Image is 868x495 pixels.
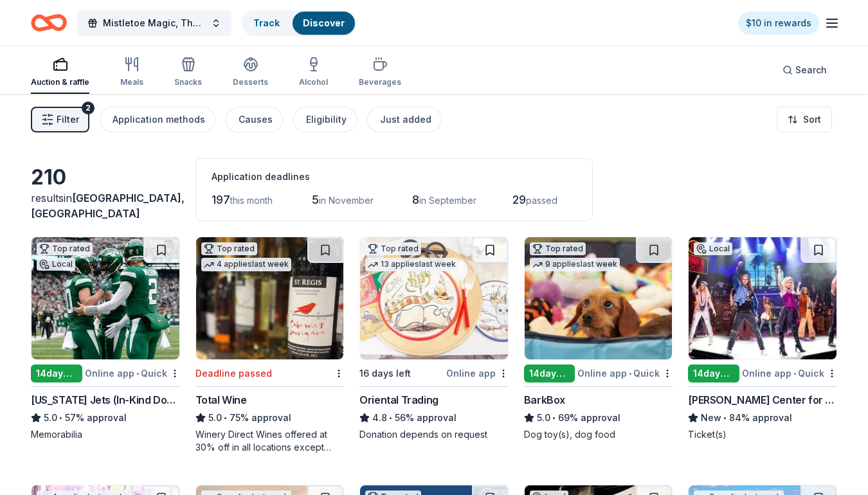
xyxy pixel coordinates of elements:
div: 57% approval [31,410,180,426]
div: 75% approval [195,410,345,426]
button: Causes [226,107,283,132]
div: Top rated [201,242,257,255]
span: in September [419,195,476,206]
a: Image for BarkBoxTop rated9 applieslast week14days leftOnline app•QuickBarkBox5.0•69% approvalDog... [524,237,673,441]
div: Memorabilia [31,428,180,441]
span: 4.8 [372,410,387,426]
div: Application deadlines [212,169,577,184]
img: Image for Tilles Center for the Performing Arts [689,237,836,359]
div: 9 applies last week [530,258,620,271]
div: Top rated [37,242,93,255]
button: Just added [367,107,442,132]
div: Deadline passed [195,366,272,381]
button: Eligibility [293,107,357,132]
a: Image for New York Jets (In-Kind Donation)Top ratedLocal14days leftOnline app•Quick[US_STATE] Jet... [31,237,180,441]
div: [US_STATE] Jets (In-Kind Donation) [31,392,180,408]
div: results [31,190,180,221]
button: Sort [777,107,832,132]
a: Discover [303,17,345,28]
span: • [793,368,796,379]
div: 14 days left [524,364,575,382]
div: 14 days left [31,364,82,382]
div: Online app [446,365,509,381]
span: [GEOGRAPHIC_DATA], [GEOGRAPHIC_DATA] [31,192,185,220]
div: Ticket(s) [688,428,837,441]
div: Online app Quick [85,365,180,381]
div: Auction & raffle [31,77,89,87]
a: $10 in rewards [738,12,819,35]
a: Image for Total WineTop rated4 applieslast weekDeadline passedTotal Wine5.0•75% approvalWinery Di... [195,237,345,454]
div: 2 [82,102,95,114]
img: Image for Total Wine [196,237,344,359]
span: 8 [412,193,419,206]
span: 5.0 [208,410,222,426]
div: Online app Quick [577,365,673,381]
div: Desserts [233,77,268,87]
span: • [224,413,227,423]
span: Mistletoe Magic, The Arc Mid-[PERSON_NAME] Holiday Auction [103,15,206,31]
button: Alcohol [299,51,328,94]
div: Donation depends on request [359,428,509,441]
div: Causes [239,112,273,127]
img: Image for New York Jets (In-Kind Donation) [32,237,179,359]
div: Dog toy(s), dog food [524,428,673,441]
button: Application methods [100,107,215,132]
span: • [136,368,139,379]
div: Local [694,242,732,255]
div: Meals [120,77,143,87]
span: • [59,413,62,423]
span: 29 [512,193,526,206]
button: Desserts [233,51,268,94]
div: Local [37,258,75,271]
a: Image for Tilles Center for the Performing ArtsLocal14days leftOnline app•Quick[PERSON_NAME] Cent... [688,237,837,441]
button: Meals [120,51,143,94]
button: Search [772,57,837,83]
span: New [701,410,721,426]
span: Sort [803,112,821,127]
div: BarkBox [524,392,565,408]
div: Oriental Trading [359,392,439,408]
div: Snacks [174,77,202,87]
div: Application methods [113,112,205,127]
div: Top rated [365,242,421,255]
div: 14 days left [688,364,739,382]
span: • [629,368,631,379]
div: Alcohol [299,77,328,87]
span: this month [230,195,273,206]
span: • [724,413,727,423]
div: 69% approval [524,410,673,426]
button: Mistletoe Magic, The Arc Mid-[PERSON_NAME] Holiday Auction [77,10,231,36]
button: Snacks [174,51,202,94]
div: 84% approval [688,410,837,426]
span: 5.0 [44,410,57,426]
div: 56% approval [359,410,509,426]
button: TrackDiscover [242,10,356,36]
span: • [390,413,393,423]
span: Search [795,62,827,78]
div: 16 days left [359,366,411,381]
div: 13 applies last week [365,258,458,271]
span: Filter [57,112,79,127]
div: Beverages [359,77,401,87]
button: Filter2 [31,107,89,132]
div: 210 [31,165,180,190]
a: Image for Oriental TradingTop rated13 applieslast week16 days leftOnline appOriental Trading4.8•5... [359,237,509,441]
div: Online app Quick [742,365,837,381]
div: Top rated [530,242,586,255]
span: passed [526,195,557,206]
div: 4 applies last week [201,258,291,271]
button: Auction & raffle [31,51,89,94]
div: Just added [380,112,431,127]
img: Image for Oriental Trading [360,237,508,359]
div: [PERSON_NAME] Center for the Performing Arts [688,392,837,408]
div: Winery Direct Wines offered at 30% off in all locations except [GEOGRAPHIC_DATA], [GEOGRAPHIC_DAT... [195,428,345,454]
div: Total Wine [195,392,247,408]
a: Track [253,17,280,28]
span: in [31,192,185,220]
span: • [552,413,556,423]
a: Home [31,8,67,38]
span: 197 [212,193,230,206]
span: in November [319,195,374,206]
span: 5 [312,193,319,206]
div: Eligibility [306,112,347,127]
